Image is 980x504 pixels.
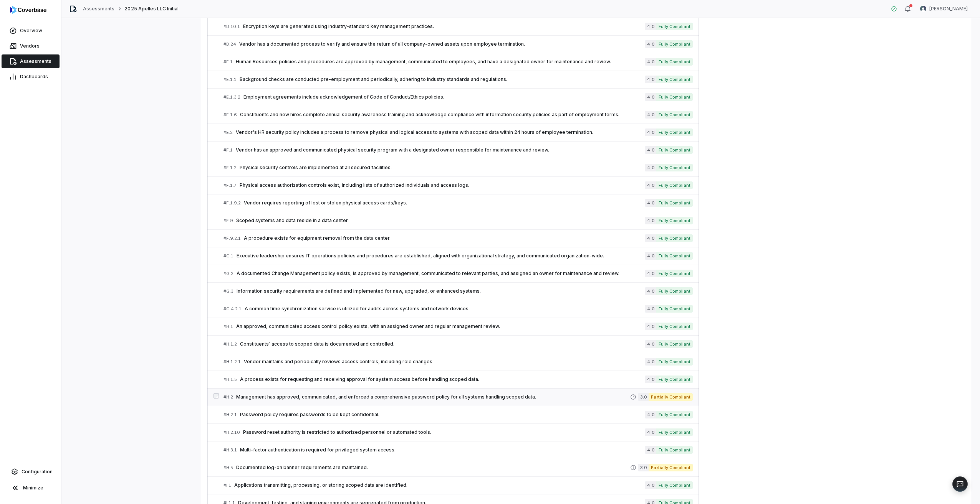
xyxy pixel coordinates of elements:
span: Overview [20,28,42,34]
span: # H.2 [223,394,233,400]
span: Physical access authorization controls exist, including lists of authorized individuals and acces... [240,182,645,188]
span: Fully Compliant [656,40,693,48]
a: #I.1Applications transmitting, processing, or storing scoped data are identified.4.0Fully Compliant [223,477,693,494]
span: Fully Compliant [656,340,693,348]
a: #F.1.7Physical access authorization controls exist, including lists of authorized individuals and... [223,177,693,194]
a: Assessments [83,6,114,12]
span: A procedure exists for equipment removal from the data center. [244,235,645,241]
span: Fully Compliant [656,217,693,224]
span: Fully Compliant [656,358,693,366]
span: Fully Compliant [656,58,693,66]
span: # E.1.6 [223,112,237,118]
span: A documented Change Management policy exists, is approved by management, communicated to relevant... [237,270,645,277]
span: # F.9.2.1 [223,236,241,241]
span: Employment agreements include acknowledgement of Code of Conduct/Ethics policies. [243,94,645,100]
span: Applications transmitting, processing, or storing scoped data are identified. [234,482,645,488]
a: #H.2Management has approved, communicated, and enforced a comprehensive password policy for all s... [223,389,693,406]
span: 4.0 [645,481,656,489]
span: 4.0 [645,234,656,242]
span: 4.0 [645,181,656,189]
span: Fully Compliant [656,481,693,489]
a: #E.1.3.2Employment agreements include acknowledgement of Code of Conduct/Ethics policies.4.0Fully... [223,89,693,106]
span: Minimize [23,485,43,491]
a: Configuration [3,465,58,479]
a: #F.1.9.2Vendor requires reporting of lost or stolen physical access cards/keys.4.0Fully Compliant [223,194,693,212]
span: Management has approved, communicated, and enforced a comprehensive password policy for all syste... [236,394,630,400]
span: Documented log-on banner requirements are maintained. [236,464,630,471]
span: 4.0 [645,76,656,83]
span: # H.3.1 [223,447,237,453]
span: 4.0 [645,305,656,313]
span: Vendors [20,43,40,49]
span: # H.1.2 [223,341,237,347]
span: Multi-factor authentication is required for privileged system access. [240,447,645,453]
span: Vendor maintains and periodically reviews access controls, including role changes. [244,359,645,365]
a: #H.1.2.1Vendor maintains and periodically reviews access controls, including role changes.4.0Full... [223,353,693,371]
a: #D.24Vendor has a documented process to verify and ensure the return of all company-owned assets ... [223,36,693,53]
span: Password reset authority is restricted to authorized personnel or automated tools. [243,429,645,435]
span: # F.1.9.2 [223,200,241,206]
span: Constituents' access to scoped data is documented and controlled. [240,341,645,347]
span: Executive leadership ensures IT operations policies and procedures are established, aligned with ... [237,253,645,259]
span: # E.2 [223,130,233,135]
span: Fully Compliant [656,181,693,189]
span: # H.1.2.1 [223,359,241,365]
span: 4.0 [645,40,656,48]
a: #H.1.5A process exists for requesting and receiving approval for system access before handling sc... [223,371,693,388]
span: # H.2.10 [223,430,240,435]
span: Fully Compliant [656,23,693,30]
span: 4.0 [645,93,656,101]
span: Fully Compliant [656,199,693,207]
span: 4.0 [645,446,656,454]
span: 4.0 [645,428,656,436]
span: # E.1.1 [223,77,237,82]
button: Minimize [3,480,58,496]
a: #G.1Executive leadership ensures IT operations policies and procedures are established, aligned w... [223,247,693,265]
a: Vendors [2,39,60,53]
span: Fully Compliant [656,323,693,330]
span: # H.1 [223,324,233,329]
a: #H.1An approved, communicated access control policy exists, with an assigned owner and regular ma... [223,318,693,335]
a: #H.3.1Multi-factor authentication is required for privileged system access.4.0Fully Compliant [223,441,693,459]
span: # F.1.2 [223,165,237,171]
span: Fully Compliant [656,146,693,154]
span: # H.1.5 [223,377,237,382]
span: 4.0 [645,217,656,224]
span: Dashboards [20,74,48,80]
span: Constituents and new hires complete annual security awareness training and acknowledge compliance... [240,112,645,118]
span: Human Resources policies and procedures are approved by management, communicated to employees, an... [236,59,645,65]
span: # E.1.3.2 [223,94,240,100]
span: 4.0 [645,287,656,295]
span: Fully Compliant [656,411,693,418]
span: Vendor has an approved and communicated physical security program with a designated owner respons... [236,147,645,153]
span: Password policy requires passwords to be kept confidential. [240,412,645,418]
span: # G.4.2.1 [223,306,242,312]
a: #F.1.2Physical security controls are implemented at all secured facilities.4.0Fully Compliant [223,159,693,176]
span: A process exists for requesting and receiving approval for system access before handling scoped d... [240,376,645,382]
img: logo-D7KZi-bG.svg [10,6,46,14]
span: Configuration [22,469,53,475]
a: Assessments [2,54,60,68]
a: #H.5Documented log-on banner requirements are maintained.3.0Partially Compliant [223,459,693,476]
span: 3.0 [638,393,649,401]
span: # D.10.1 [223,24,240,30]
span: # G.1 [223,253,233,259]
span: 4.0 [645,199,656,207]
span: 2025 Apelles LLC Initial [124,6,179,12]
span: # F.1 [223,147,233,153]
span: # G.3 [223,288,233,294]
span: Physical security controls are implemented at all secured facilities. [240,165,645,171]
a: #E.1Human Resources policies and procedures are approved by management, communicated to employees... [223,53,693,71]
span: Fully Compliant [656,164,693,171]
span: 4.0 [645,23,656,30]
a: #E.1.6Constituents and new hires complete annual security awareness training and acknowledge comp... [223,106,693,124]
span: 4.0 [645,323,656,330]
a: #F.9Scoped systems and data reside in a data center.4.0Fully Compliant [223,212,693,229]
span: Fully Compliant [656,287,693,295]
span: # F.1.7 [223,183,237,188]
span: Assessments [20,58,51,64]
a: #D.10.1Encryption keys are generated using industry-standard key management practices.4.0Fully Co... [223,18,693,35]
span: Fully Compliant [656,93,693,101]
span: Fully Compliant [656,305,693,313]
span: Vendor's HR security policy includes a process to remove physical and logical access to systems w... [236,129,645,135]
